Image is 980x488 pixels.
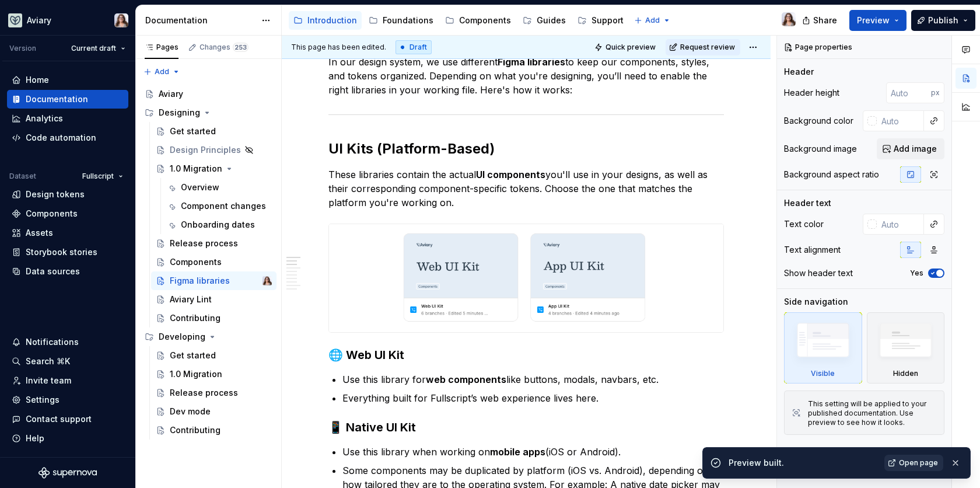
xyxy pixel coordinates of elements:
[328,347,724,363] h3: 🌐 Web UI Kit
[151,122,276,141] a: Get started
[490,446,545,458] strong: mobile apps
[140,85,276,103] a: Aviary
[342,391,724,405] p: Everything built for Fullscript’s web experience lives here.
[884,455,943,471] a: Open page
[233,43,249,52] span: 253
[181,200,266,212] div: Component changes
[307,15,357,26] div: Introduction
[911,10,975,31] button: Publish
[114,13,128,27] img: Brittany Hogg
[784,244,841,256] div: Text alignment
[877,214,924,235] input: Auto
[170,275,230,287] div: Figma libraries
[162,215,276,234] a: Onboarding dates
[26,266,80,277] div: Data sources
[591,39,661,55] button: Quick preview
[26,74,49,86] div: Home
[26,227,53,239] div: Assets
[518,11,570,30] a: Guides
[426,374,506,385] strong: web components
[784,197,831,209] div: Header text
[26,336,79,348] div: Notifications
[26,433,44,444] div: Help
[7,204,128,223] a: Components
[7,352,128,371] button: Search ⌘K
[342,372,724,386] p: Use this library for like buttons, modals, navbars, etc.
[155,67,169,76] span: Add
[26,208,78,219] div: Components
[573,11,628,30] a: Support
[7,243,128,262] a: Storybook stories
[328,168,724,210] p: These libraries contain the actual you'll use in your designs, as well as their corresponding com...
[928,15,958,26] span: Publish
[605,43,656,52] span: Quick preview
[476,169,545,180] strong: UI components
[262,276,272,285] img: Brittany Hogg
[784,87,839,99] div: Header height
[7,429,128,448] button: Help
[82,172,114,181] span: Fullscript
[7,410,128,428] button: Contact support
[140,327,276,346] div: Developing
[784,143,857,155] div: Background image
[857,15,890,26] span: Preview
[782,12,796,26] img: Brittany Hogg
[170,424,220,436] div: Contributing
[7,128,128,147] a: Code automation
[151,309,276,327] a: Contributing
[849,10,907,31] button: Preview
[2,8,133,33] button: AviaryBrittany Hogg
[181,219,255,231] div: Onboarding dates
[140,64,184,80] button: Add
[71,44,116,53] span: Current draft
[26,413,92,425] div: Contact support
[680,43,735,52] span: Request review
[151,159,276,178] a: 1.0 Migration
[151,365,276,384] a: 1.0 Migration
[162,178,276,197] a: Overview
[899,458,938,468] span: Open page
[666,39,740,55] button: Request review
[26,246,97,258] div: Storybook stories
[170,294,212,305] div: Aviary Lint
[383,15,433,26] div: Foundations
[729,457,877,469] div: Preview built.
[170,387,238,399] div: Release process
[784,115,853,127] div: Background color
[291,43,386,52] span: This page has been edited.
[38,467,97,479] svg: Supernova Logo
[784,296,848,308] div: Side navigation
[151,384,276,402] a: Release process
[170,238,238,249] div: Release process
[26,113,63,124] div: Analytics
[151,421,276,440] a: Contributing
[328,140,724,158] h2: UI Kits (Platform-Based)
[7,262,128,281] a: Data sources
[26,132,96,144] div: Code automation
[159,331,205,343] div: Developing
[440,11,516,30] a: Components
[784,218,824,230] div: Text color
[886,82,931,103] input: Auto
[328,55,724,97] p: In our design system, we use different to keep our components, styles, and tokens organized. Depe...
[27,15,51,26] div: Aviary
[395,40,432,54] div: Draft
[159,107,200,118] div: Designing
[591,15,624,26] div: Support
[784,169,879,180] div: Background aspect ratio
[877,110,924,131] input: Auto
[170,163,222,175] div: 1.0 Migration
[66,40,131,57] button: Current draft
[181,182,219,193] div: Overview
[170,406,211,417] div: Dev mode
[808,399,937,427] div: This setting will be applied to your published documentation. Use preview to see how it looks.
[931,88,940,97] p: px
[289,11,362,30] a: Introduction
[159,88,183,100] div: Aviary
[877,138,944,159] button: Add image
[289,9,628,32] div: Page tree
[170,144,241,156] div: Design Principles
[9,44,36,53] div: Version
[7,391,128,409] a: Settings
[26,394,60,406] div: Settings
